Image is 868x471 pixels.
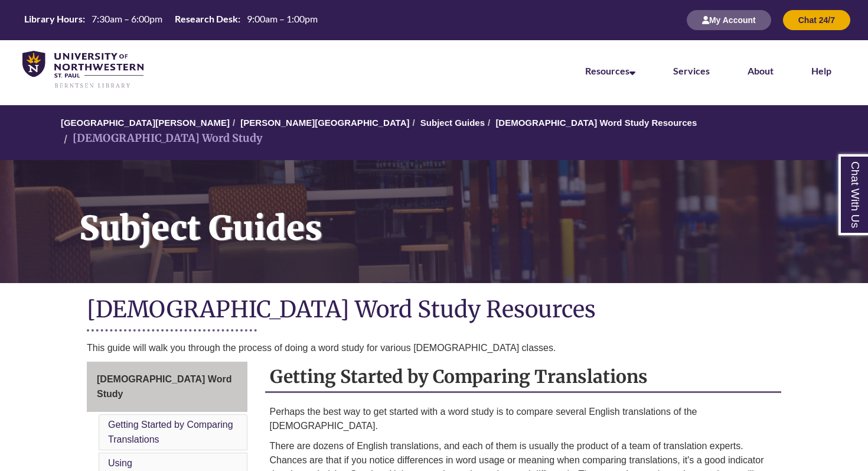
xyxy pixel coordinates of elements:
[585,65,635,76] a: Resources
[673,65,710,76] a: Services
[783,15,850,25] a: Chat 24/7
[87,295,781,326] h1: [DEMOGRAPHIC_DATA] Word Study Resources
[87,343,556,353] span: This guide will walk you through the process of doing a word study for various [DEMOGRAPHIC_DATA]...
[420,118,485,128] a: Subject Guides
[270,405,777,433] p: Perhaps the best way to get started with a word study is to compare several English translations ...
[687,10,771,30] button: My Account
[19,12,322,28] a: Hours Today
[97,374,231,399] span: [DEMOGRAPHIC_DATA] Word Study
[19,12,87,25] th: Library Hours:
[247,13,318,24] span: 9:00am – 1:00pm
[240,118,409,128] a: [PERSON_NAME][GEOGRAPHIC_DATA]
[783,10,850,30] button: Chat 24/7
[108,420,233,445] a: Getting Started by Comparing Translations
[265,362,782,393] h2: Getting Started by Comparing Translations
[170,12,242,25] th: Research Desk:
[61,118,230,128] a: [GEOGRAPHIC_DATA][PERSON_NAME]
[22,51,143,89] img: UNWSP Library Logo
[92,13,162,24] span: 7:30am – 6:00pm
[19,12,322,27] table: Hours Today
[61,130,263,147] li: [DEMOGRAPHIC_DATA] Word Study
[748,65,774,76] a: About
[495,118,697,128] a: [DEMOGRAPHIC_DATA] Word Study Resources
[687,15,771,25] a: My Account
[811,65,831,76] a: Help
[66,160,868,268] h1: Subject Guides
[87,362,247,412] a: [DEMOGRAPHIC_DATA] Word Study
